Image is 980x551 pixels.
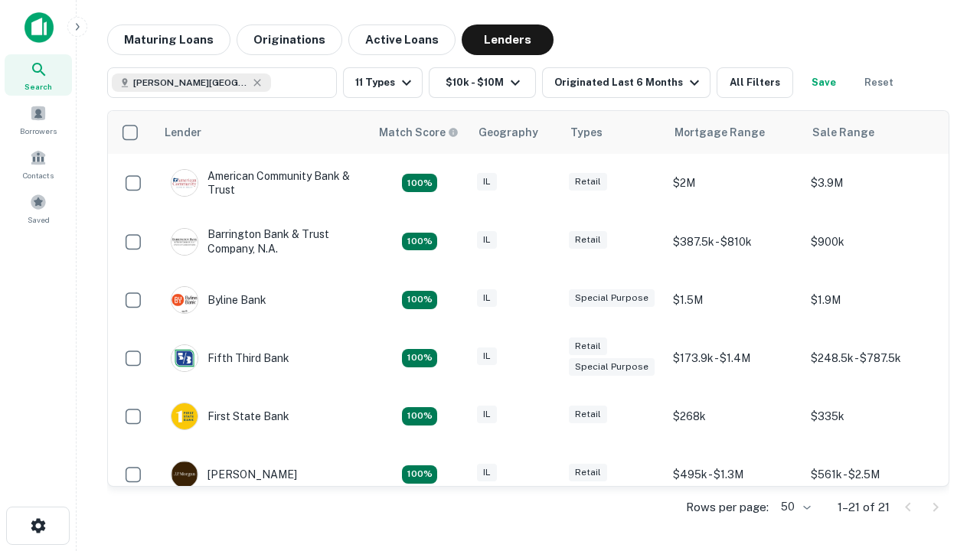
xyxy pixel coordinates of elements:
[402,465,437,484] div: Matching Properties: 3, hasApolloMatch: undefined
[20,125,57,137] span: Borrowers
[675,123,765,142] div: Mortgage Range
[477,406,497,423] div: IL
[343,67,423,98] button: 11 Types
[803,154,941,212] td: $3.9M
[171,344,289,372] div: Fifth Third Bank
[171,227,354,255] div: Barrington Bank & Trust Company, N.a.
[171,461,297,488] div: [PERSON_NAME]
[171,170,198,196] img: picture
[370,111,469,154] th: Capitalize uses an advanced AI algorithm to match your search with the best lender. The match sco...
[903,429,980,502] iframe: Chat Widget
[569,173,607,191] div: Retail
[569,231,607,249] div: Retail
[5,99,72,140] a: Borrowers
[171,169,354,197] div: American Community Bank & Trust
[165,123,201,142] div: Lender
[402,407,437,425] div: Matching Properties: 2, hasApolloMatch: undefined
[462,24,554,55] button: Lenders
[171,345,198,371] img: picture
[155,111,370,154] th: Lender
[171,286,266,314] div: Byline Bank
[569,406,607,423] div: Retail
[570,123,603,142] div: Types
[24,12,54,43] img: capitalize-icon.png
[5,143,72,184] a: Contacts
[379,124,459,141] div: Capitalize uses an advanced AI algorithm to match your search with the best lender. The match sco...
[803,387,941,445] td: $335k
[803,111,941,154] th: Sale Range
[665,387,803,445] td: $268k
[171,229,198,255] img: picture
[402,291,437,309] div: Matching Properties: 2, hasApolloMatch: undefined
[133,76,248,90] span: [PERSON_NAME][GEOGRAPHIC_DATA], [GEOGRAPHIC_DATA]
[477,173,497,191] div: IL
[402,233,437,251] div: Matching Properties: 3, hasApolloMatch: undefined
[237,24,342,55] button: Originations
[107,24,230,55] button: Maturing Loans
[569,464,607,481] div: Retail
[479,123,538,142] div: Geography
[569,337,607,355] div: Retail
[379,124,456,141] h6: Match Score
[477,347,497,365] div: IL
[803,329,941,387] td: $248.5k - $787.5k
[24,80,52,93] span: Search
[803,212,941,270] td: $900k
[477,464,497,481] div: IL
[665,271,803,329] td: $1.5M
[348,24,456,55] button: Active Loans
[686,498,769,517] p: Rows per page:
[812,123,874,142] div: Sale Range
[171,403,289,430] div: First State Bank
[23,169,54,181] span: Contacts
[469,111,561,154] th: Geography
[854,67,903,98] button: Reset
[838,498,890,517] p: 1–21 of 21
[665,154,803,212] td: $2M
[665,212,803,270] td: $387.5k - $810k
[561,111,665,154] th: Types
[402,349,437,367] div: Matching Properties: 2, hasApolloMatch: undefined
[171,403,198,429] img: picture
[569,289,655,307] div: Special Purpose
[477,231,497,249] div: IL
[554,73,704,92] div: Originated Last 6 Months
[803,271,941,329] td: $1.9M
[171,287,198,313] img: picture
[429,67,536,98] button: $10k - $10M
[569,358,655,376] div: Special Purpose
[717,67,793,98] button: All Filters
[171,461,198,487] img: picture
[665,329,803,387] td: $173.9k - $1.4M
[542,67,710,98] button: Originated Last 6 Months
[775,496,813,518] div: 50
[477,289,497,307] div: IL
[28,214,50,226] span: Saved
[803,445,941,504] td: $561k - $2.5M
[5,187,72,229] a: Saved
[5,54,72,96] a: Search
[665,111,803,154] th: Mortgage Range
[402,174,437,192] div: Matching Properties: 2, hasApolloMatch: undefined
[799,67,848,98] button: Save your search to get updates of matches that match your search criteria.
[665,445,803,504] td: $495k - $1.3M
